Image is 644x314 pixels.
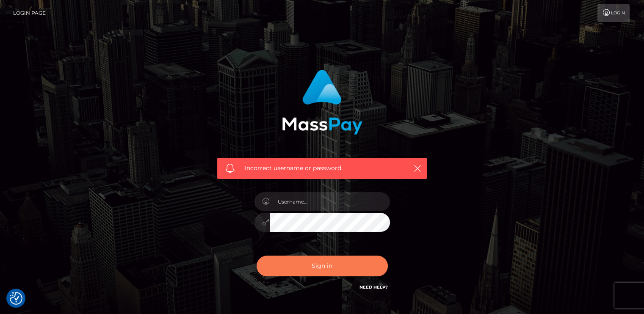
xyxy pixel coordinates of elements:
[359,284,388,290] a: Need Help?
[270,192,390,211] input: Username...
[13,4,46,22] a: Login Page
[282,70,362,135] img: MassPay Login
[597,4,630,22] a: Login
[10,292,22,305] button: Consent Preferences
[257,256,388,276] button: Sign in
[10,292,22,305] img: Revisit consent button
[245,164,399,173] span: Incorrect username or password.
